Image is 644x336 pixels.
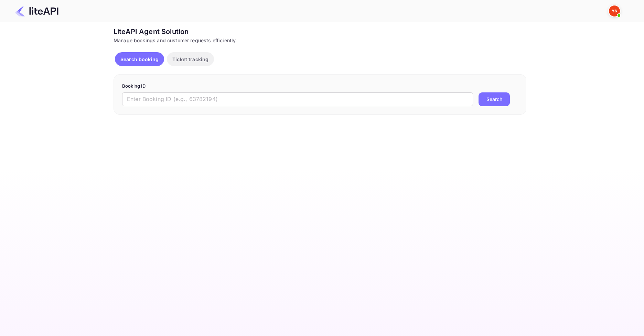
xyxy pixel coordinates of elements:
p: Ticket tracking [172,56,208,63]
div: LiteAPI Agent Solution [114,26,526,37]
button: Search [479,92,510,106]
div: Manage bookings and customer requests efficiently. [114,37,526,44]
p: Booking ID [122,83,518,90]
p: Search booking [120,56,159,63]
input: Enter Booking ID (e.g., 63782194) [122,92,473,106]
img: Yandex Support [609,5,620,16]
img: LiteAPI Logo [15,5,58,16]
